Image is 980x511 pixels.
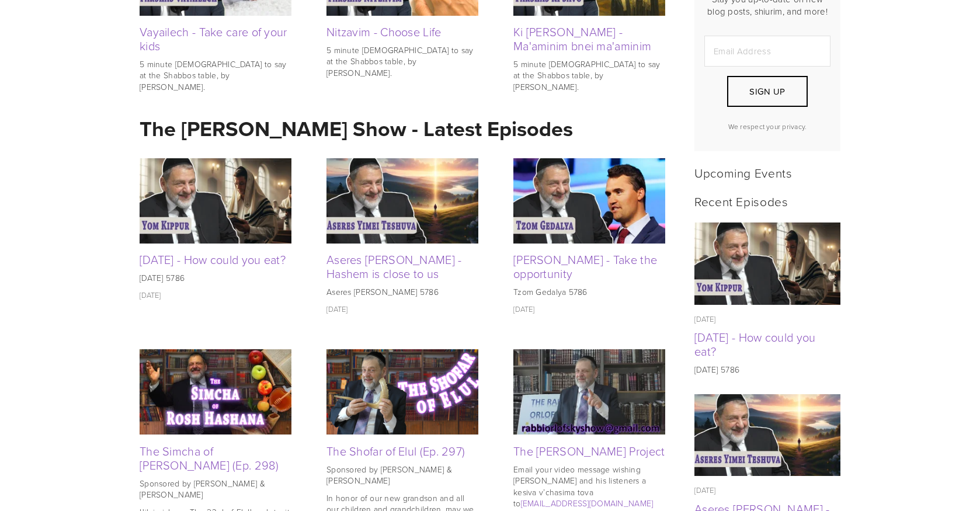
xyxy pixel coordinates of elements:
p: 5 minute [DEMOGRAPHIC_DATA] to say at the Shabbos table, by [PERSON_NAME]. [513,58,665,93]
a: The Simcha of [PERSON_NAME] (Ep. 298) [140,443,279,473]
p: Aseres [PERSON_NAME] 5786 [326,286,478,298]
input: Email Address [704,36,830,67]
p: [DATE] 5786 [140,272,291,284]
a: Nitzavim - Choose Life [326,23,442,40]
p: Sponsored by [PERSON_NAME] & [PERSON_NAME] [140,478,291,500]
a: [PERSON_NAME] - Take the opportunity [513,251,657,281]
p: Email your video message wishing [PERSON_NAME] and his listeners a kesiva v’chasima tova to [513,464,665,509]
img: The Simcha of Rosh Hashana (Ep. 298) [140,349,291,434]
h2: Upcoming Events [694,165,840,180]
a: The Shofar of Elul (Ep. 297) [326,443,465,459]
time: [DATE] [140,290,161,300]
button: Sign Up [727,76,808,107]
img: The Rabbi Orlofsky Rosh Hashana Project [513,349,665,434]
a: Ki [PERSON_NAME] - Ma'aminim bnei ma'aminim [513,23,651,54]
time: [DATE] [694,314,716,324]
strong: The [PERSON_NAME] Show - Latest Episodes [140,113,573,144]
p: [DATE] 5786 [694,364,840,376]
p: 5 minute [DEMOGRAPHIC_DATA] to say at the Shabbos table, by [PERSON_NAME]. [140,58,291,93]
img: Aseres Yimei Teshuva - Hashem is close to us [694,394,841,477]
img: Yom Kippur - How could you eat? [140,158,291,244]
span: Sign Up [749,85,785,98]
img: Yom Kippur - How could you eat? [694,223,841,305]
p: Sponsored by [PERSON_NAME] & [PERSON_NAME] [326,464,478,486]
a: Aseres [PERSON_NAME] - Hashem is close to us [326,251,462,281]
time: [DATE] [513,304,535,314]
time: [DATE] [694,485,716,495]
p: Tzom Gedalya 5786 [513,286,665,298]
img: Aseres Yimei Teshuva - Hashem is close to us [326,158,478,244]
p: 5 minute [DEMOGRAPHIC_DATA] to say at the Shabbos table, by [PERSON_NAME]. [326,44,478,79]
a: Vayailech - Take care of your kids [140,23,287,54]
a: [DATE] - How could you eat? [140,251,286,267]
a: [EMAIL_ADDRESS][DOMAIN_NAME] [521,498,654,509]
img: Tzom Gedalya - Take the opportunity [513,158,665,244]
p: We respect your privacy. [704,121,830,131]
time: [DATE] [326,304,348,314]
a: The [PERSON_NAME] Project [513,443,665,459]
a: [DATE] - How could you eat? [694,329,816,359]
h2: Recent Episodes [694,194,840,208]
img: The Shofar of Elul (Ep. 297) [326,349,478,434]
